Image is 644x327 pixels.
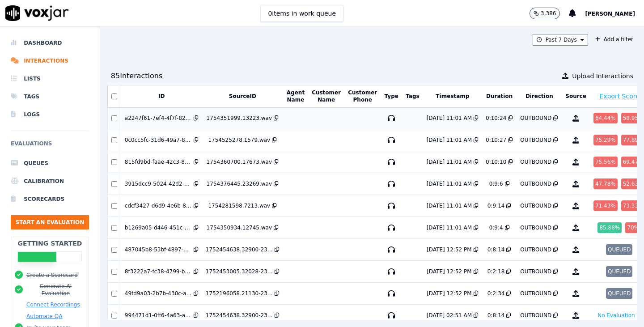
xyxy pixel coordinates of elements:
button: 3,386 [530,8,560,19]
button: Direction [525,93,553,100]
div: OUTBOUND [520,268,551,275]
div: 0:9:4 [489,224,503,231]
button: Agent Name [287,89,305,103]
button: Tags [406,93,419,100]
div: 70 % [625,222,641,233]
div: 0:9:6 [489,180,503,187]
button: Add a filter [592,34,637,45]
div: 815fd9bd-faae-42c3-851c-6dfd34dae0ae [125,158,192,166]
div: 47.78 % [593,178,618,189]
div: 0:10:10 [486,158,506,166]
button: ID [158,93,165,100]
button: 0items in work queue [260,5,343,22]
div: OUTBOUND [520,202,551,209]
div: b1269a05-d446-451c-93ee-202312cbbb75 [125,224,192,231]
div: 1752454638.32900-232-0426042550-O-2.wav [206,312,273,319]
div: 1752196058.21130-232-0426042550-O-2.wav [206,290,273,297]
div: 1754350934.12745.wav [207,224,272,231]
div: 85 Interaction s [111,71,163,81]
div: 0:2:34 [487,290,505,297]
div: 1754376445.23269.wav [207,180,272,187]
div: 64.44 % [593,113,618,123]
div: 0:2:18 [487,268,505,275]
div: 1754525278.1579.wav [208,136,270,144]
div: 1752453005.32028-232-0426042550-O-2.wav [206,268,273,275]
p: 3,386 [541,10,556,17]
div: [DATE] 12:52 PM [427,290,471,297]
div: 0:10:27 [486,136,506,144]
button: Customer Name [312,89,341,103]
div: a2247f61-7ef4-4f7f-8201-a89fefe25907 [125,115,192,122]
div: 994471d1-0ff6-4a63-ab11-c362f1c70d89 [125,312,192,319]
a: Queues [11,154,89,172]
button: Generate AI Evaluation [26,283,85,297]
h2: Getting Started [17,239,82,248]
div: [DATE] 12:52 PM [427,268,471,275]
div: 85.88 % [597,222,622,233]
span: Upload Interactions [572,72,633,81]
div: 0:8:14 [487,312,505,319]
a: Scorecards [11,190,89,208]
div: OUTBOUND [520,180,551,187]
a: Logs [11,106,89,123]
div: [DATE] 11:01 AM [427,136,472,144]
div: OUTBOUND [520,115,551,122]
img: voxjar logo [5,5,69,21]
button: Timestamp [436,93,469,100]
div: QUEUED [606,288,632,299]
button: Source [565,93,586,100]
button: Duration [486,93,513,100]
a: Dashboard [11,34,89,52]
button: Export Scores [599,92,643,101]
button: Customer Phone [348,89,377,103]
div: [DATE] 12:52 PM [427,246,471,253]
div: 8f3222a7-fc38-4799-b58f-ff13acd2eccd [125,268,192,275]
div: OUTBOUND [520,312,551,319]
button: Connect Recordings [26,301,80,308]
div: cdcf3427-d6d9-4e6b-8431-1adfd2bf2ab5 [125,202,192,209]
div: QUEUED [606,244,632,255]
div: [DATE] 11:01 AM [427,180,472,187]
div: 49fd9a03-2b7b-430c-af1c-0cb3bbc16af9 [125,290,192,297]
div: OUTBOUND [520,158,551,166]
div: [DATE] 11:01 AM [427,158,472,166]
div: [DATE] 02:51 AM [427,312,472,319]
button: Create a Scorecard [26,272,78,279]
button: Past 7 Days [533,34,588,46]
div: 75.29 % [593,135,618,145]
div: 487045b8-53bf-4897-b5d3-e23572f4c66b [125,246,192,253]
div: [DATE] 11:01 AM [427,115,472,122]
h6: Evaluations [11,138,89,154]
a: Lists [11,70,89,88]
button: Type [385,93,398,100]
button: [PERSON_NAME] [585,8,644,19]
a: Calibration [11,172,89,190]
button: 3,386 [530,8,569,19]
div: OUTBOUND [520,224,551,231]
button: SourceID [229,93,256,100]
div: OUTBOUND [520,290,551,297]
div: 75.56 % [593,157,618,167]
div: 1752454638.32900-232-0426042550-O-2.wav [206,246,273,253]
div: [DATE] 11:01 AM [427,202,472,209]
div: [DATE] 11:01 AM [427,224,472,231]
div: OUTBOUND [520,136,551,144]
div: 1754351999.13223.wav [207,115,272,122]
a: Tags [11,88,89,106]
div: OUTBOUND [520,246,551,253]
div: 71.43 % [593,200,618,211]
button: Start an Evaluation [11,215,89,229]
div: 0:10:24 [486,115,506,122]
div: 1754360700.17673.wav [207,158,272,166]
div: 0:9:14 [487,202,505,209]
div: 0c0cc5fc-31d6-49a7-86b9-940bef18e8b9 [125,136,192,144]
a: Interactions [11,52,89,70]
